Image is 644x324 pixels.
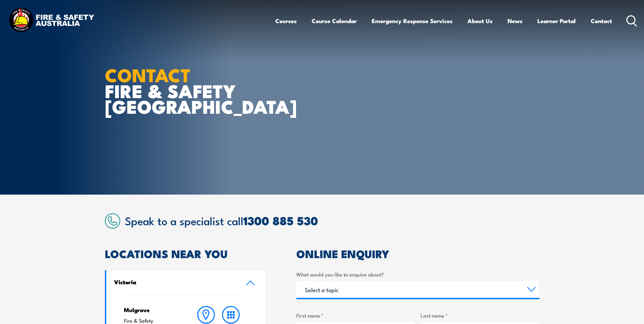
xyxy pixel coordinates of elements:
[243,211,318,229] a: 1300 885 530
[105,249,266,258] h2: LOCATIONS NEAR YOU
[114,278,236,286] h4: Victoria
[421,311,539,319] label: Last name
[312,12,357,30] a: Course Calendar
[125,214,539,227] h2: Speak to a specialist call
[296,249,539,258] h2: ONLINE ENQUIRY
[467,12,493,30] a: About Us
[591,12,612,30] a: Contact
[105,67,273,114] h1: FIRE & SAFETY [GEOGRAPHIC_DATA]
[124,306,181,313] h4: Mulgrave
[105,60,191,88] strong: CONTACT
[296,270,539,278] label: What would you like to enquire about?
[372,12,453,30] a: Emergency Response Services
[508,12,522,30] a: News
[296,311,415,319] label: First name
[537,12,576,30] a: Learner Portal
[275,12,297,30] a: Courses
[106,270,266,295] a: Victoria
